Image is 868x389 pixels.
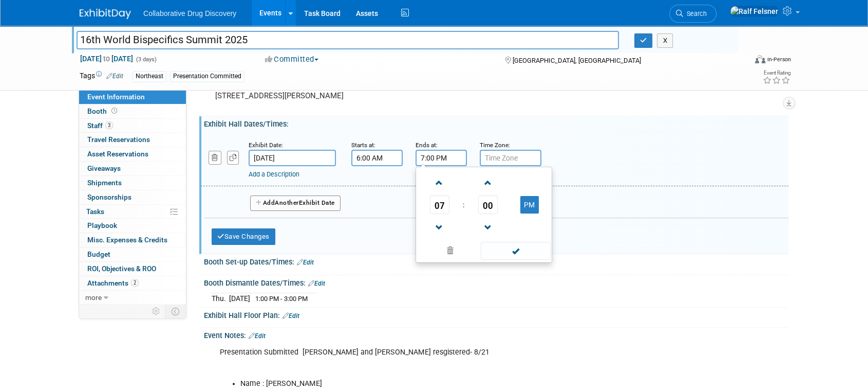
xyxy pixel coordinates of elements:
span: Booth not reserved yet [109,107,119,115]
td: [DATE] [229,293,250,304]
small: Starts at: [351,142,375,149]
div: Exhibit Hall Dates/Times: [204,116,788,129]
a: Done [480,244,551,259]
a: Event Information [79,90,186,104]
img: ExhibitDay [80,9,131,19]
div: Booth Dismantle Dates/Times: [204,275,788,289]
div: Presentation Committed [170,71,244,82]
div: Event Rating [763,70,790,76]
button: Save Changes [212,228,275,245]
button: Committed [261,54,323,65]
a: Booth [79,104,186,118]
td: Thu. [212,293,229,304]
div: Booth Set-up Dates/Times: [204,254,788,268]
button: X [657,33,673,48]
span: Collaborative Drug Discovery [143,9,236,17]
span: Event Information [87,93,145,101]
span: Booth [87,107,119,115]
td: Personalize Event Tab Strip [147,305,165,318]
span: Shipments [87,179,122,187]
a: Tasks [79,205,186,219]
span: Another [275,199,299,206]
a: Increment Hour [430,169,449,196]
span: Asset Reservations [87,150,148,158]
span: Misc. Expenses & Credits [87,236,167,244]
a: Edit [282,312,299,320]
a: Edit [249,332,266,340]
a: Budget [79,247,186,261]
a: more [79,291,186,305]
button: AddAnotherExhibit Date [250,196,341,211]
a: Add a Description [249,170,299,178]
span: 3 [105,121,113,129]
li: Name : [PERSON_NAME] [240,379,669,389]
span: Staff [87,121,113,130]
span: Playbook [87,221,117,229]
span: [DATE] [DATE] [80,54,134,63]
a: Edit [106,73,123,80]
div: Exhibit Hall Floor Plan: [204,308,788,321]
div: In-Person [767,56,791,63]
span: Tasks [86,207,104,216]
img: Ralf Felsner [730,6,779,17]
span: Sponsorships [87,193,131,201]
input: End Time [416,150,467,166]
td: Toggle Event Tabs [165,305,186,318]
a: Travel Reservations [79,133,186,147]
a: Shipments [79,176,186,190]
span: Travel Reservations [87,135,150,144]
span: Pick Hour [430,196,449,214]
span: (3 days) [135,56,157,63]
span: Budget [87,250,110,258]
span: 1:00 PM - 3:00 PM [255,295,308,303]
pre: [STREET_ADDRESS][PERSON_NAME] [215,91,436,100]
a: ROI, Objectives & ROO [79,262,186,276]
div: Event Format [685,54,791,69]
a: Search [669,5,716,23]
a: Increment Minute [478,169,498,196]
span: [GEOGRAPHIC_DATA], [GEOGRAPHIC_DATA] [512,57,640,64]
div: Event Notes: [204,328,788,341]
small: Exhibit Date: [249,142,283,149]
img: Format-Inperson.png [755,55,765,63]
span: ROI, Objectives & ROO [87,264,156,273]
small: Ends at: [416,142,438,149]
a: Attachments2 [79,276,186,290]
input: Start Time [351,150,403,166]
a: Sponsorships [79,190,186,204]
td: : [461,196,466,214]
span: Pick Minute [478,196,498,214]
div: Northeast [133,71,166,82]
td: Tags [80,70,123,82]
a: Decrement Minute [478,214,498,240]
input: Date [249,150,336,166]
a: Clear selection [418,244,482,258]
span: to [102,55,111,63]
span: Attachments [87,279,139,287]
span: 2 [131,279,139,287]
a: Edit [308,280,325,287]
span: Search [683,10,707,17]
button: PM [520,196,539,214]
a: Misc. Expenses & Credits [79,233,186,247]
a: Decrement Hour [430,214,449,240]
small: Time Zone: [480,142,510,149]
span: more [85,293,102,302]
a: Giveaways [79,162,186,175]
a: Asset Reservations [79,147,186,161]
input: Time Zone [480,150,541,166]
a: Edit [297,259,314,266]
a: Staff3 [79,119,186,133]
a: Playbook [79,219,186,233]
span: Giveaways [87,164,121,172]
